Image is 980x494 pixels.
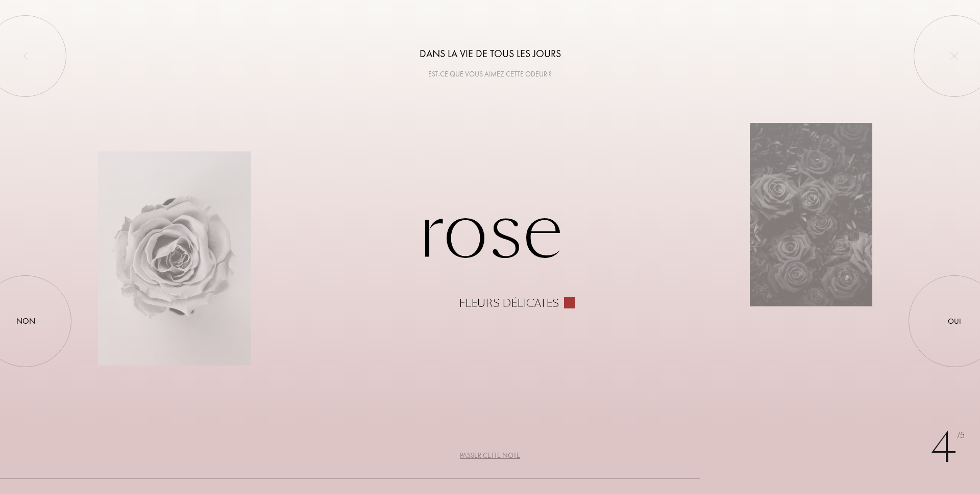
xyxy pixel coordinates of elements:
[459,297,559,309] div: Fleurs délicates
[21,52,30,60] img: left_onboard.svg
[930,418,965,479] div: 4
[98,185,882,309] div: Rose
[16,315,35,327] div: Non
[460,450,520,461] div: Passer cette note
[948,316,961,327] div: Oui
[957,430,965,441] span: /5
[950,52,959,60] img: quit_onboard.svg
